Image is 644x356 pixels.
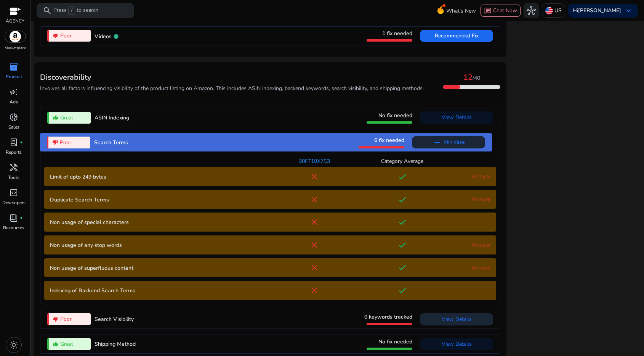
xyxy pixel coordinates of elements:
[9,138,18,147] span: lab_profile
[9,113,18,122] span: donut_small
[40,85,424,92] span: ​​Involves all factors influencing visibility of the product listing on Amazon. This includes ASI...
[310,217,319,227] mat-icon: close
[20,141,23,144] span: fiber_manual_record
[60,340,73,348] span: Great
[52,139,58,145] mat-icon: thumb_down_alt
[446,4,476,18] span: What's New
[60,32,72,40] span: Poor
[442,340,472,348] span: View Details
[310,240,319,250] mat-icon: close
[481,5,521,17] button: chatChat Now
[527,6,536,15] span: hub
[420,111,493,124] button: View Details
[524,3,539,18] button: hub
[6,73,22,80] p: Product
[310,195,319,204] mat-icon: close
[94,139,128,146] span: Search Terms
[53,6,98,15] p: Press to search
[554,4,562,17] p: US
[398,217,407,227] mat-icon: done
[382,30,412,37] span: 1 fix needed
[43,6,52,15] span: search
[3,224,24,231] p: Resources
[578,7,621,14] b: [PERSON_NAME]
[473,74,480,82] span: /40
[420,338,493,350] button: View Details
[60,315,72,323] span: Poor
[398,195,407,204] mat-icon: done
[60,139,71,147] span: Poor
[378,338,412,345] span: No fix needed
[412,136,485,148] button: Minimize
[493,7,517,14] span: Chat Now
[9,163,18,172] span: handyman
[40,73,424,82] h3: Discoverability
[20,216,23,219] span: fiber_manual_record
[398,240,407,250] mat-icon: done
[435,32,479,39] span: Recommended Fix
[573,8,621,13] p: Hi
[624,6,633,15] span: keyboard_arrow_down
[2,199,26,206] p: Developers
[358,157,446,165] div: Category Average
[95,33,112,40] span: Videos
[463,72,473,82] span: 12
[378,112,412,119] span: No fix needed
[472,241,490,248] a: Analyze
[95,340,136,348] span: Shipping Method
[9,213,18,222] span: book_4
[95,316,134,323] span: Search Visibility
[398,286,407,295] mat-icon: done
[442,316,472,323] span: View Details
[10,98,18,105] p: Ads
[364,313,412,321] span: 0 keywords tracked
[68,6,75,15] span: /
[50,173,270,181] p: Limit of upto 249 bytes
[53,316,59,322] mat-icon: thumb_down_alt
[6,149,22,156] p: Reports
[270,157,358,165] div: B0F719X7S3
[310,286,319,295] mat-icon: close
[5,31,26,42] img: amazon.svg
[398,172,407,181] mat-icon: done
[50,196,270,204] p: Duplicate Search Terms
[398,263,407,272] mat-icon: done
[50,287,270,295] p: Indexing of Backend Search Terms
[545,7,553,14] img: us.svg
[433,138,442,147] mat-icon: remove
[484,7,492,15] span: chat
[6,18,24,24] p: AGENCY
[8,124,19,130] p: Sales
[442,114,472,121] span: View Details
[53,33,59,39] mat-icon: thumb_down_alt
[420,313,493,325] button: View Details
[95,114,129,121] span: ASIN Indexing
[472,196,490,203] a: Analyze
[9,87,18,97] span: campaign
[374,137,404,144] span: 6 fix needed
[5,45,26,51] p: Marketplace
[50,264,270,272] p: Non usage of superfluous content
[472,264,490,271] a: Analyze
[8,174,19,181] p: Tools
[9,62,18,71] span: inventory_2
[9,188,18,197] span: code_blocks
[53,114,59,121] mat-icon: thumb_up_alt
[53,341,59,347] mat-icon: thumb_up_alt
[50,218,270,226] p: Non usage of special characters
[310,172,319,181] mat-icon: close
[50,241,270,249] p: Non usage of any stop words
[472,173,490,180] a: Analyze
[9,340,18,350] span: light_mode
[310,263,319,272] mat-icon: close
[60,114,73,122] span: Great
[420,30,493,42] button: Recommended Fix
[444,136,465,148] span: Minimize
